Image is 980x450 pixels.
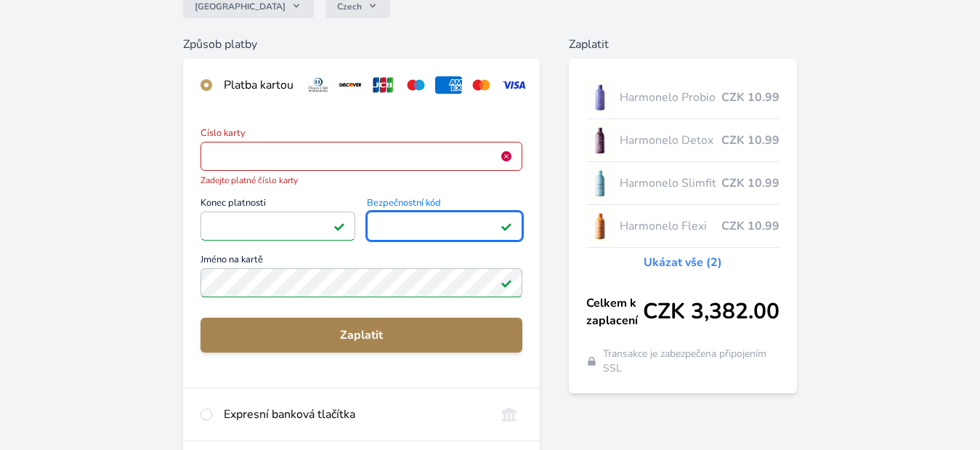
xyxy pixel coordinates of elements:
[495,406,522,423] img: onlineBanking_CZ.svg
[603,347,779,376] span: Transakce je zabezpečena připojením SSL
[501,220,512,232] img: Platné pole
[305,76,332,94] img: diners.svg
[212,326,511,344] span: Zaplatit
[195,1,286,12] span: [GEOGRAPHIC_DATA]
[207,216,349,236] iframe: Iframe pro datum vypršení platnosti
[643,299,779,325] span: CZK 3,382.00
[183,36,540,53] h6: Způsob platby
[201,174,523,187] span: Zadejte platné číslo karty
[224,76,293,94] div: Platba kartou
[721,174,779,192] span: CZK 10.99
[501,76,527,94] img: visa.svg
[721,89,779,106] span: CZK 10.99
[586,165,614,201] img: SLIMFIT_se_stinem_x-lo.jpg
[333,220,345,232] img: Platné pole
[468,76,495,94] img: mc.svg
[373,216,516,236] iframe: Iframe pro bezpečnostní kód
[569,36,797,53] h6: Zaplatit
[620,174,722,192] span: Harmonelo Slimfit
[620,89,722,106] span: Harmonelo Probio
[586,208,614,244] img: CLEAN_FLEXI_se_stinem_x-hi_(1)-lo.jpg
[620,132,722,149] span: Harmonelo Detox
[201,198,356,212] span: Konec platnosti
[721,132,779,149] span: CZK 10.99
[620,217,722,235] span: Harmonelo Flexi
[201,268,523,297] input: Jméno na kartěPlatné pole
[586,122,614,158] img: DETOX_se_stinem_x-lo.jpg
[644,254,722,271] a: Ukázat vše (2)
[201,318,523,353] button: Zaplatit
[337,1,362,12] span: Czech
[337,76,364,94] img: discover.svg
[370,76,397,94] img: jcb.svg
[586,79,614,116] img: CLEAN_PROBIO_se_stinem_x-lo.jpg
[201,255,523,268] span: Jméno na kartě
[721,217,779,235] span: CZK 10.99
[501,150,512,162] img: Chyba
[402,76,429,94] img: maestro.svg
[501,277,512,289] img: Platné pole
[207,146,517,166] iframe: Iframe pro číslo karty
[586,294,643,329] span: Celkem k zaplacení
[367,198,522,212] span: Bezpečnostní kód
[224,406,485,423] div: Expresní banková tlačítka
[201,129,523,142] span: Číslo karty
[435,76,462,94] img: amex.svg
